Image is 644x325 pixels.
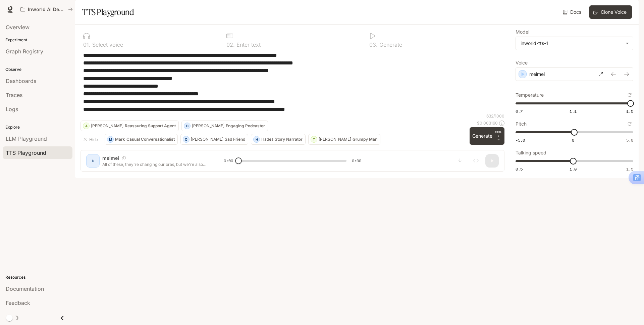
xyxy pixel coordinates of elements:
[82,5,134,19] h1: TTS Playground
[308,134,380,145] button: T[PERSON_NAME]Grumpy Man
[125,124,176,128] p: Reassuring Support Agent
[626,166,633,172] span: 1.5
[91,124,123,128] p: [PERSON_NAME]
[470,127,504,145] button: GenerateCTRL +⏎
[107,134,113,145] div: M
[561,5,584,19] a: Docs
[83,121,89,131] div: A
[105,134,178,145] button: MMarkCasual Conversationalist
[378,42,402,47] p: Generate
[28,7,65,12] p: Inworld AI Demos
[83,42,91,47] p: 0 1 .
[226,42,235,47] p: 0 2 .
[183,134,189,145] div: O
[235,42,261,47] p: Enter text
[251,134,306,145] button: HHadesStory Narrator
[495,130,502,138] p: CTRL +
[529,71,545,78] p: meimei
[319,137,351,141] p: [PERSON_NAME]
[181,121,268,131] button: D[PERSON_NAME]Engaging Podcaster
[311,134,317,145] div: T
[17,3,76,16] button: All workspaces
[80,121,179,131] button: A[PERSON_NAME]Reassuring Support Agent
[115,137,125,141] p: Mark
[275,137,303,141] p: Story Narrator
[191,137,223,141] p: [PERSON_NAME]
[80,134,102,145] button: Hide
[570,166,577,172] span: 1.0
[516,30,529,34] p: Model
[626,120,633,128] button: Reset to default
[626,108,633,114] span: 1.5
[570,108,577,114] span: 1.1
[516,150,546,155] p: Talking speed
[369,42,378,47] p: 0 3 .
[516,108,523,114] span: 0.7
[516,60,528,65] p: Voice
[572,137,574,143] span: 0
[516,37,633,50] div: inworld-tts-1
[521,40,622,47] div: inworld-tts-1
[495,130,502,142] p: ⏎
[225,137,245,141] p: Sad Friend
[589,5,632,19] button: Clone Voice
[353,137,377,141] p: Grumpy Man
[226,124,265,128] p: Engaging Podcaster
[626,91,633,99] button: Reset to default
[180,134,248,145] button: O[PERSON_NAME]Sad Friend
[516,166,523,172] span: 0.5
[516,93,544,97] p: Temperature
[516,137,525,143] span: -5.0
[516,122,527,126] p: Pitch
[254,134,260,145] div: H
[184,121,190,131] div: D
[91,42,123,47] p: Select voice
[126,137,175,141] p: Casual Conversationalist
[261,137,273,141] p: Hades
[192,124,224,128] p: [PERSON_NAME]
[626,137,633,143] span: 5.0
